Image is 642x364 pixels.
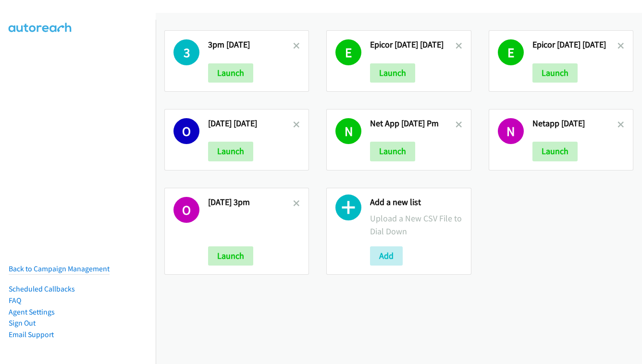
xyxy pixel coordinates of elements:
button: Launch [208,142,253,161]
h2: Epicor [DATE] [DATE] [532,39,617,50]
a: Back to Campaign Management [9,264,110,273]
button: Add [370,246,403,266]
a: Scheduled Callbacks [9,284,75,293]
a: Email Support [9,330,54,339]
button: Launch [532,142,578,161]
h1: 3 [173,39,199,65]
button: Launch [208,63,253,83]
h2: Net App [DATE] Pm [370,118,455,129]
h1: E [335,39,361,65]
h2: Epicor [DATE] [DATE] [370,39,455,50]
h2: [DATE] 3pm [208,197,293,208]
h1: O [173,197,199,223]
h2: Netapp [DATE] [532,118,617,129]
button: Launch [208,246,253,266]
h1: N [498,118,524,144]
p: Upload a New CSV File to Dial Down [370,212,462,238]
h2: 3pm [DATE] [208,39,293,50]
button: Launch [370,63,415,83]
button: Launch [532,63,578,83]
a: FAQ [9,296,21,305]
a: Sign Out [9,318,36,328]
h1: E [498,39,524,65]
a: Agent Settings [9,307,55,316]
h2: Add a new list [370,197,462,208]
button: Launch [370,142,415,161]
h1: O [173,118,199,144]
h2: [DATE] [DATE] [208,118,293,129]
h1: N [335,118,361,144]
